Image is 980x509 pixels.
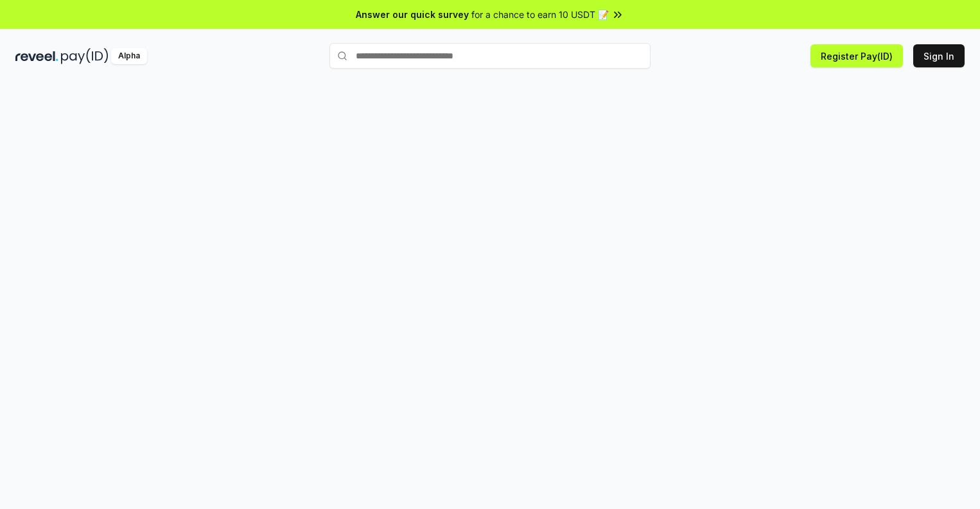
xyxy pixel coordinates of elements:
[471,8,609,21] span: for a chance to earn 10 USDT 📝
[356,8,469,21] span: Answer our quick survey
[913,44,965,67] button: Sign In
[61,48,109,64] img: pay_id
[111,48,147,64] div: Alpha
[810,44,903,67] button: Register Pay(ID)
[15,48,58,64] img: reveel_dark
